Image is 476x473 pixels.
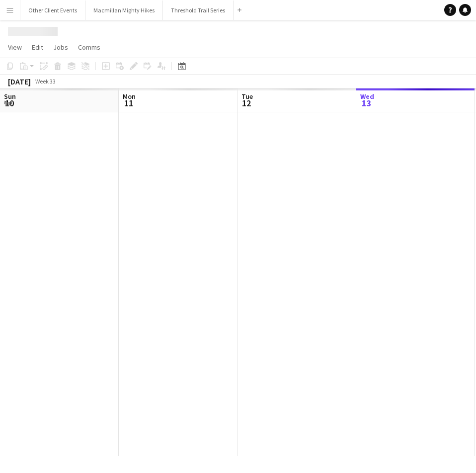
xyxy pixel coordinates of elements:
span: Tue [241,92,253,101]
span: 10 [2,97,16,109]
span: Wed [360,92,374,101]
a: View [4,41,26,54]
span: 12 [240,97,253,109]
button: Threshold Trail Series [163,0,234,20]
span: Week 33 [33,78,58,85]
span: Edit [32,43,43,52]
span: Jobs [53,43,68,52]
a: Jobs [49,41,72,54]
a: Edit [28,41,47,54]
button: Other Client Events [20,0,85,20]
span: Sun [4,92,16,101]
button: Macmillan Mighty Hikes [85,0,163,20]
a: Comms [74,41,104,54]
span: 11 [121,97,136,109]
span: Comms [78,43,100,52]
span: View [8,43,22,52]
div: [DATE] [8,77,31,86]
span: Mon [123,92,136,101]
span: 13 [359,97,374,109]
